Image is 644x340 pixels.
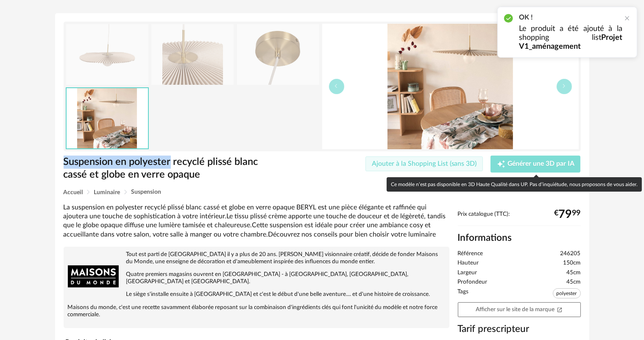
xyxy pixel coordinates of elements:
[519,25,622,51] p: Le produit a été ajouté à la shopping list
[563,259,581,267] span: 150cm
[131,189,162,195] span: Suspension
[458,323,581,335] h3: Tarif prescripteur
[67,88,148,148] img: suspension-en-polyester-recycle-plisse-blanc-casse-et-globe-en-verre-opaque-1000-11-0-246205_09.jpg
[458,269,477,277] span: Largeur
[458,279,488,286] span: Profondeur
[64,189,581,195] div: Breadcrumb
[567,269,581,277] span: 45cm
[322,24,579,149] img: suspension-en-polyester-recycle-plisse-blanc-casse-et-globe-en-verre-opaque-1000-11-0-246205_09.jpg
[507,161,574,167] span: Générer une 3D par IA
[66,24,148,85] img: suspension-en-polyester-recycle-plisse-blanc-casse-et-globe-en-verre-opaque-1000-11-0-246205_1.jpg
[519,34,622,50] b: Projet V1_aménagement
[559,211,572,218] span: 79
[497,160,505,168] span: Creation icon
[64,203,449,239] div: La suspension en polyester recyclé plissé blanc cassé et globe en verre opaque BERYL est une pièc...
[458,259,479,267] span: Hauteur
[560,250,581,258] span: 246205
[372,160,477,167] span: Ajouter à la Shopping List (sans 3D)
[555,211,581,218] div: € 99
[94,190,120,195] span: Luminaire
[64,190,83,195] span: Accueil
[557,306,563,312] span: Open In New icon
[64,156,274,181] h1: Suspension en polyester recyclé plissé blanc cassé et globe en verre opaque
[68,251,445,265] p: Tout est parti de [GEOGRAPHIC_DATA] il y a plus de 20 ans. [PERSON_NAME] visionnaire créatif, déc...
[458,288,469,301] span: Tags
[387,177,642,192] div: Ce modèle n’est pas disponible en 3D Haute Qualité dans UP. Pas d’inquiétude, nous proposons de v...
[458,250,483,258] span: Référence
[68,304,445,318] p: Maisons du monde, c'est une recette savamment élaborée reposant sur la combinaison d'ingrédients ...
[237,24,319,85] img: suspension-en-polyester-recycle-plisse-blanc-casse-et-globe-en-verre-opaque-1000-11-0-246205_3.jpg
[458,302,581,317] a: Afficher sur le site de la marqueOpen In New icon
[491,156,580,173] button: Creation icon Générer une 3D par IA
[519,13,622,22] h2: OK !
[68,251,119,302] img: brand logo
[68,291,445,298] p: Le siège s'installe ensuite à [GEOGRAPHIC_DATA] et c'est le début d'une belle aventure.... et d'u...
[458,232,581,244] h2: Informations
[365,156,483,172] button: Ajouter à la Shopping List (sans 3D)
[553,288,581,298] span: polyester
[458,211,581,226] div: Prix catalogue (TTC):
[151,24,234,85] img: suspension-en-polyester-recycle-plisse-blanc-casse-et-globe-en-verre-opaque-1000-11-0-246205_2.jpg
[68,271,445,285] p: Quatre premiers magasins ouvrent en [GEOGRAPHIC_DATA] - à [GEOGRAPHIC_DATA], [GEOGRAPHIC_DATA], [...
[567,279,581,286] span: 45cm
